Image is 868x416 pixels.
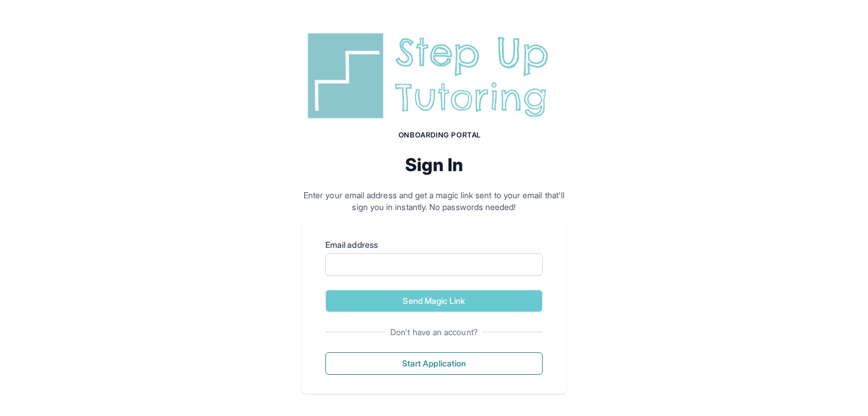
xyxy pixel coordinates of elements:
span: Don't have an account? [386,326,482,338]
button: Send Magic Link [325,290,543,312]
label: Email address [325,239,543,251]
img: Step Up Tutoring horizontal logo [302,28,566,123]
h2: Sign In [302,154,566,175]
button: Start Application [325,352,543,375]
h1: Onboarding Portal [314,130,566,140]
p: Enter your email address and get a magic link sent to your email that'll sign you in instantly. N... [302,189,566,213]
